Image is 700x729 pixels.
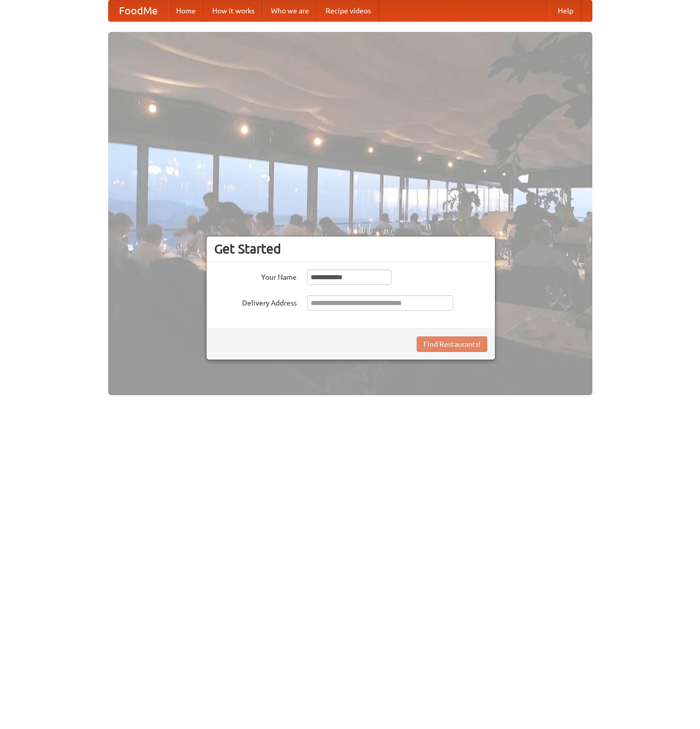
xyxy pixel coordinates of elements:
[317,1,379,21] a: Recipe videos
[214,269,297,282] label: Your Name
[204,1,263,21] a: How it works
[550,1,582,21] a: Help
[417,336,487,352] button: Find Restaurants!
[263,1,317,21] a: Who we are
[109,1,168,21] a: FoodMe
[214,295,297,308] label: Delivery Address
[168,1,204,21] a: Home
[214,241,487,257] h3: Get Started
